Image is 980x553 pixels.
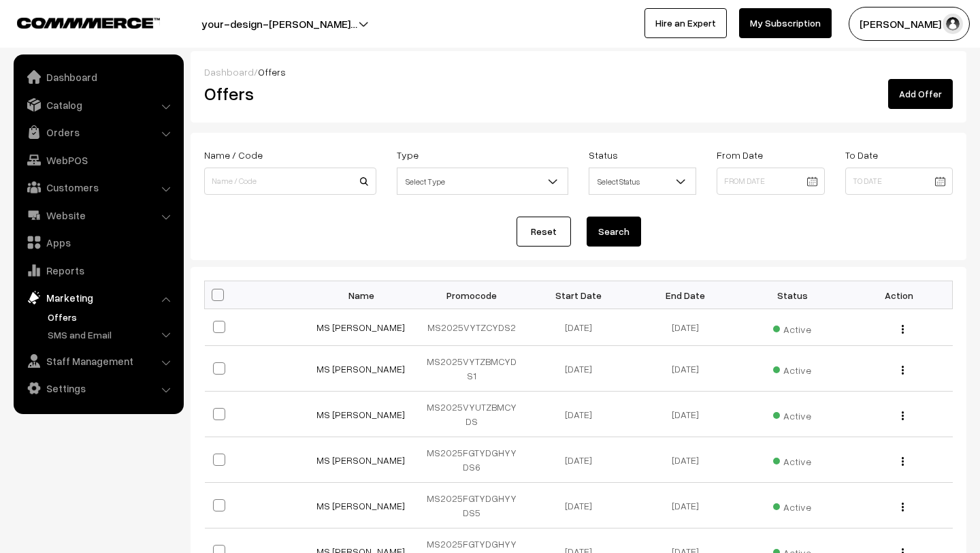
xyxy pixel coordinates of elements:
span: Select Type [397,168,569,195]
a: Reset [517,217,571,247]
th: Promocode [419,281,525,309]
td: [DATE] [632,346,739,392]
h2: Offers [204,83,440,104]
a: Reports [17,258,179,283]
label: From Date [717,148,763,162]
a: Staff Management [17,349,179,373]
label: Type [397,148,419,162]
a: MS [PERSON_NAME] [316,500,405,511]
a: Offers [44,310,179,324]
button: Search [587,217,641,247]
label: To Date [845,148,878,162]
a: Catalog [17,93,179,117]
td: [DATE] [525,346,632,392]
button: [PERSON_NAME] N.P [849,7,970,41]
td: [DATE] [525,483,632,528]
input: To Date [845,168,953,195]
input: From Date [717,168,824,195]
a: SMS and Email [44,328,179,342]
a: Add Offer [888,79,953,109]
td: [DATE] [525,437,632,483]
a: MS [PERSON_NAME] [316,409,405,420]
td: [DATE] [632,309,739,346]
span: Offers [258,66,286,78]
a: Hire an Expert [644,8,727,38]
a: Customers [17,175,179,200]
td: MS2025VYUTZBMCYDS [419,392,525,437]
th: End Date [632,281,739,309]
span: Active [773,451,811,469]
span: Active [773,319,811,336]
img: Menu [902,325,904,334]
span: Select Type [397,170,568,193]
button: your-design-[PERSON_NAME]… [154,7,405,41]
div: / [204,65,953,79]
td: MS2025VYTZCYDS2 [419,309,525,346]
a: COMMMERCE [17,14,136,30]
a: Apps [17,230,179,255]
a: Orders [17,120,179,144]
td: [DATE] [632,392,739,437]
img: Menu [902,457,904,466]
span: Active [773,496,811,514]
label: Status [589,148,618,162]
td: MS2025FGTYDGHYYDS5 [419,483,525,528]
td: MS2025FGTYDGHYYDS6 [419,437,525,483]
img: Menu [902,503,904,511]
th: Status [739,281,846,309]
span: Select Status [589,168,696,195]
td: [DATE] [632,483,739,528]
td: MS2025VYTZBMCYDS1 [419,346,525,392]
img: COMMMERCE [17,18,160,28]
th: Action [846,281,953,309]
a: MS [PERSON_NAME] [316,454,405,466]
a: Dashboard [204,66,254,78]
a: MS [PERSON_NAME] [316,363,405,375]
img: user [943,14,963,34]
td: [DATE] [525,309,632,346]
img: Menu [902,411,904,420]
a: WebPOS [17,148,179,172]
td: [DATE] [525,392,632,437]
span: Active [773,405,811,423]
span: Active [773,360,811,377]
td: [DATE] [632,437,739,483]
a: Website [17,203,179,227]
img: Menu [902,366,904,375]
a: Marketing [17,285,179,310]
a: MS [PERSON_NAME] [316,321,405,333]
th: Start Date [525,281,632,309]
th: Name [312,281,419,309]
a: Settings [17,376,179,400]
a: My Subscription [739,8,832,38]
a: Dashboard [17,65,179,89]
label: Name / Code [204,148,263,162]
input: Name / Code [204,168,376,195]
span: Select Status [589,170,696,193]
